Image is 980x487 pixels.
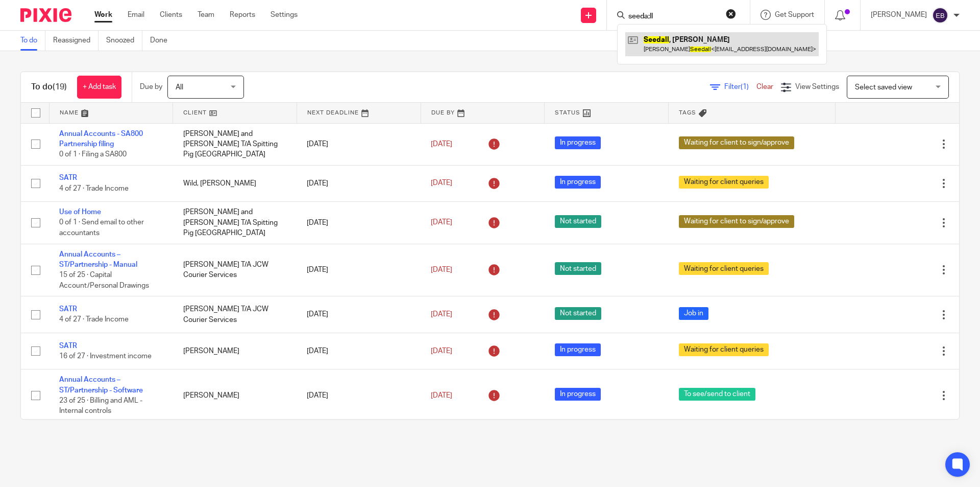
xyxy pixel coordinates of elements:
[59,151,127,158] span: 0 of 1 · Filing a SA800
[59,174,77,181] a: SATR
[297,296,421,333] td: [DATE]
[627,12,719,21] input: Search
[173,202,297,244] td: [PERSON_NAME] and [PERSON_NAME] T/A Spitting Pig [GEOGRAPHIC_DATA]
[128,10,144,20] a: Email
[59,353,152,360] span: 16 of 27 · Investment income
[173,369,297,422] td: [PERSON_NAME]
[679,262,769,275] span: Waiting for client queries
[297,244,421,296] td: [DATE]
[431,180,452,187] span: [DATE]
[94,10,112,20] a: Work
[59,251,137,268] a: Annual Accounts – ST/Partnership - Manual
[679,307,708,320] span: Job in
[555,343,601,356] span: In progress
[59,185,129,192] span: 4 of 27 · Trade Income
[555,215,601,228] span: Not started
[20,8,71,22] img: Pixie
[555,176,601,189] span: In progress
[932,7,948,24] img: svg%3E
[59,342,77,350] a: SATR
[555,307,601,320] span: Not started
[176,84,183,91] span: All
[173,333,297,369] td: [PERSON_NAME]
[297,369,421,422] td: [DATE]
[297,123,421,165] td: [DATE]
[160,10,182,20] a: Clients
[431,311,452,318] span: [DATE]
[271,10,298,20] a: Settings
[59,271,149,289] span: 15 of 25 · Capital Account/Personal Drawings
[59,219,144,237] span: 0 of 1 · Send email to other accountants
[679,215,794,228] span: Waiting for client to sign/approve
[679,388,755,401] span: To see/send to client
[53,83,67,91] span: (19)
[297,165,421,201] td: [DATE]
[173,123,297,165] td: [PERSON_NAME] and [PERSON_NAME] T/A Spitting Pig [GEOGRAPHIC_DATA]
[679,110,696,115] span: Tags
[59,208,101,216] a: Use of Home
[20,31,45,51] a: To do
[431,219,452,226] span: [DATE]
[173,244,297,296] td: [PERSON_NAME] T/A JCW Courier Services
[53,31,99,51] a: Reassigned
[77,76,121,99] a: + Add task
[679,136,794,149] span: Waiting for client to sign/approve
[555,388,601,401] span: In progress
[871,10,927,20] p: [PERSON_NAME]
[59,306,77,313] a: SATR
[679,343,769,356] span: Waiting for client queries
[173,165,297,201] td: Wild, [PERSON_NAME]
[431,347,452,355] span: [DATE]
[756,83,773,90] a: Clear
[297,333,421,369] td: [DATE]
[741,83,749,90] span: (1)
[59,397,142,415] span: 23 of 25 · Billing and AML - Internal controls
[173,296,297,333] td: [PERSON_NAME] T/A JCW Courier Services
[140,82,162,92] p: Due by
[555,262,601,275] span: Not started
[555,136,601,149] span: In progress
[726,9,736,19] button: Clear
[31,82,67,92] h1: To do
[431,141,452,148] span: [DATE]
[59,130,143,148] a: Annual Accounts - SA800 Partnership filing
[230,10,255,20] a: Reports
[855,84,912,91] span: Select saved view
[198,10,214,20] a: Team
[679,176,769,189] span: Waiting for client queries
[775,11,814,18] span: Get Support
[59,316,129,323] span: 4 of 27 · Trade Income
[431,266,452,273] span: [DATE]
[795,83,839,90] span: View Settings
[150,31,175,51] a: Done
[297,202,421,244] td: [DATE]
[724,83,756,90] span: Filter
[59,376,143,393] a: Annual Accounts – ST/Partnership - Software
[106,31,142,51] a: Snoozed
[431,392,452,399] span: [DATE]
